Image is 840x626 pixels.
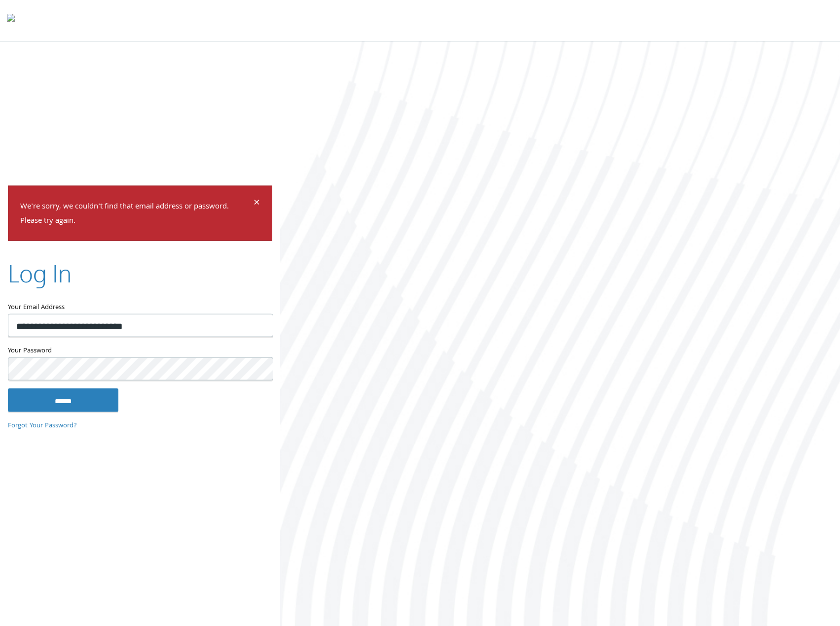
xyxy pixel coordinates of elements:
img: todyl-logo-dark.svg [7,10,15,30]
h2: Log In [8,256,72,289]
button: Dismiss alert [254,198,260,210]
p: We're sorry, we couldn't find that email address or password. Please try again. [20,200,252,229]
span: × [254,194,260,213]
label: Your Password [8,345,272,357]
a: Forgot Your Password? [8,420,77,431]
